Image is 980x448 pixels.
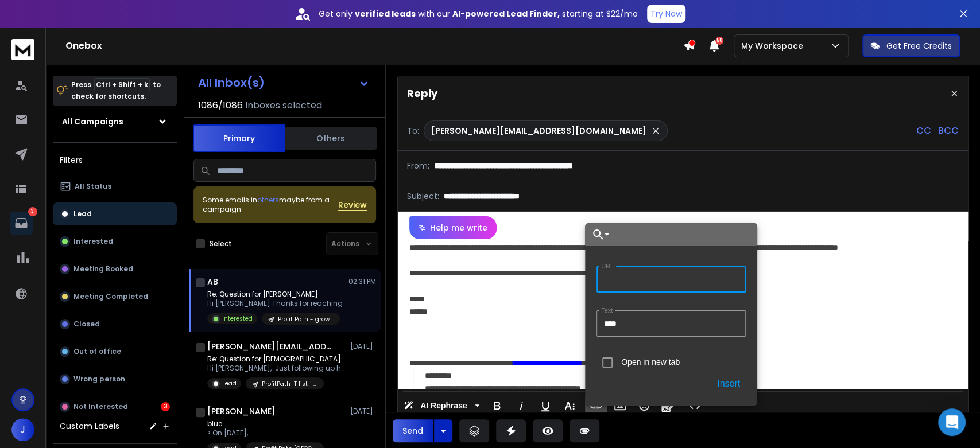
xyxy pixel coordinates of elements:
[11,418,34,441] button: J
[71,79,161,102] p: Press to check for shortcuts.
[257,195,279,205] span: others
[53,175,177,198] button: All Status
[73,320,100,329] p: Closed
[53,230,177,253] button: Interested
[73,237,113,246] p: Interested
[73,209,92,219] p: Lead
[650,8,682,20] p: Try Now
[53,258,177,281] button: Meeting Booked
[609,394,631,417] button: Insert Image (Ctrl+P)
[28,207,37,216] p: 3
[207,419,324,428] p: blue
[711,373,746,394] button: Insert
[207,299,343,308] p: Hi [PERSON_NAME] Thanks for reaching
[207,406,276,417] h1: [PERSON_NAME]
[319,8,638,20] p: Get only with our starting at $22/mo
[53,340,177,363] button: Out of office
[278,315,333,324] p: Profit Path - growth execs with ICP -- Rerun
[73,347,121,356] p: Out of office
[53,395,177,418] button: Not Interested3
[65,39,683,53] h1: Onebox
[207,341,334,352] h1: [PERSON_NAME][EMAIL_ADDRESS][DOMAIN_NAME]
[338,199,367,211] button: Review
[684,394,706,417] button: Code View
[407,190,439,202] p: Subject:
[189,71,378,94] button: All Inbox(s)
[401,394,482,417] button: AI Rephrase
[534,394,556,417] button: Underline (Ctrl+U)
[862,34,960,57] button: Get Free Credits
[94,78,150,91] span: Ctrl + Shift + k
[53,202,177,225] button: Lead
[73,375,125,384] p: Wrong person
[431,125,646,137] p: [PERSON_NAME][EMAIL_ADDRESS][DOMAIN_NAME]
[207,276,218,287] h1: AB
[418,401,470,411] span: AI Rephrase
[647,5,685,23] button: Try Now
[222,314,253,323] p: Interested
[73,402,128,411] p: Not Interested
[741,40,808,52] p: My Workspace
[393,419,433,442] button: Send
[207,364,345,373] p: Hi [PERSON_NAME], Just following up here,
[207,290,343,299] p: Re: Question for [PERSON_NAME]
[916,124,931,138] p: CC
[73,264,133,274] p: Meeting Booked
[53,368,177,391] button: Wrong person
[510,394,532,417] button: Italic (Ctrl+I)
[53,313,177,336] button: Closed
[222,379,237,388] p: Lead
[407,85,437,102] p: Reply
[355,8,416,20] strong: verified leads
[350,342,376,351] p: [DATE]
[210,239,232,248] label: Select
[938,408,966,436] div: Open Intercom Messenger
[348,277,376,286] p: 02:31 PM
[886,40,952,52] p: Get Free Credits
[262,380,317,388] p: ProfitPath IT list -- [PERSON_NAME]
[53,110,177,133] button: All Campaigns
[73,292,148,301] p: Meeting Completed
[285,126,377,151] button: Others
[60,420,119,432] h3: Custom Labels
[486,394,508,417] button: Bold (Ctrl+B)
[207,428,324,438] p: > On [DATE],
[599,307,615,314] label: Text
[193,124,285,152] button: Primary
[161,402,170,411] div: 3
[657,394,679,417] button: Signature
[11,39,34,60] img: logo
[585,223,611,246] button: Choose Link
[198,77,265,88] h1: All Inbox(s)
[62,116,123,127] h1: All Campaigns
[350,407,376,416] p: [DATE]
[409,216,497,239] button: Help me write
[75,182,111,191] p: All Status
[203,196,338,214] div: Some emails in maybe from a campaign
[53,285,177,308] button: Meeting Completed
[53,152,177,168] h3: Filters
[633,394,655,417] button: Emoticons
[452,8,560,20] strong: AI-powered Lead Finder,
[198,99,243,112] span: 1086 / 1086
[715,37,723,45] span: 50
[938,124,959,138] p: BCC
[599,263,616,270] label: URL
[407,160,429,172] p: From:
[621,357,680,367] label: Open in new tab
[407,125,419,137] p: To:
[10,212,33,235] a: 3
[207,354,345,364] p: Re: Question for [DEMOGRAPHIC_DATA]
[245,99,322,112] h3: Inboxes selected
